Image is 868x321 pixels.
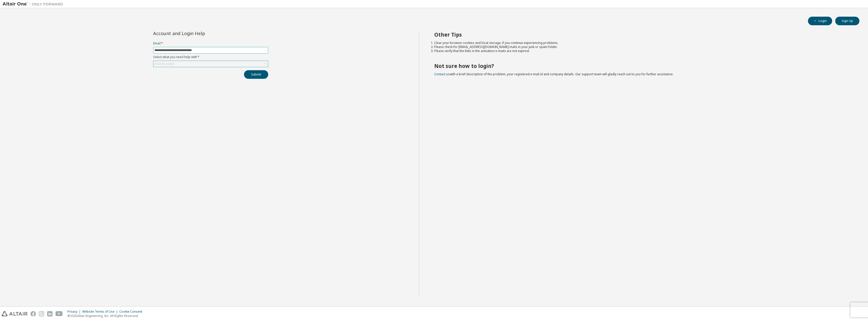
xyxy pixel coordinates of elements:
div: Click to select [154,62,174,66]
img: linkedin.svg [47,311,52,316]
img: facebook.svg [31,311,36,316]
img: Altair One [3,2,66,7]
label: Email [153,41,268,45]
button: Login [808,17,832,25]
h2: Not sure how to login? [434,63,851,69]
img: altair_logo.svg [2,311,28,316]
span: with a brief description of the problem, your registered e-mail id and company details. Our suppo... [434,72,673,76]
div: Click to select [153,61,268,67]
div: Privacy [67,310,82,314]
div: Cookie Consent [119,310,145,314]
img: youtube.svg [56,311,63,316]
label: Select what you need help with [153,55,268,59]
li: Please verify that the links in the activation e-mails are not expired. [434,49,851,53]
img: instagram.svg [39,311,44,316]
div: Account and Login Help [153,31,245,35]
p: © 2025 Altair Engineering, Inc. All Rights Reserved. [67,314,145,318]
button: Sign Up [835,17,859,25]
a: Contact us [434,72,450,76]
li: Please check for [EMAIL_ADDRESS][DOMAIN_NAME] mails in your junk or spam folder. [434,45,851,49]
li: Clear your browser cookies and local storage, if you continue experiencing problems. [434,41,851,45]
button: Submit [244,70,268,79]
div: Website Terms of Use [82,310,119,314]
h2: Other Tips [434,31,851,38]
